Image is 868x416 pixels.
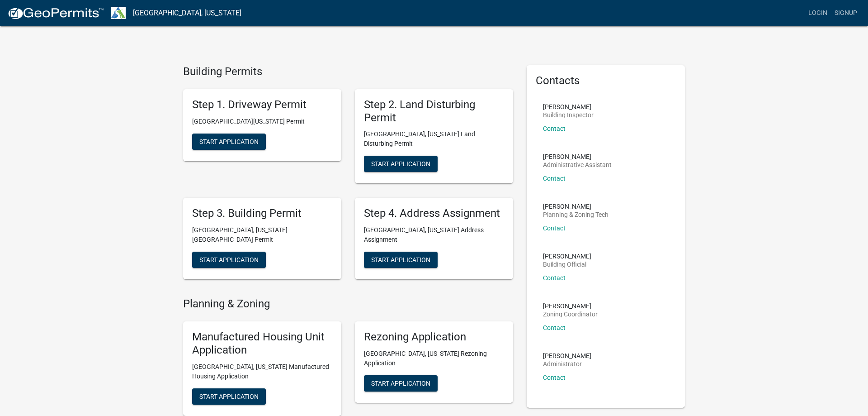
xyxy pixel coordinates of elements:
[371,160,430,167] span: Start Application
[183,65,513,78] h4: Building Permits
[371,256,430,263] span: Start Application
[192,252,266,268] button: Start Application
[543,253,591,259] p: [PERSON_NAME]
[364,375,438,392] button: Start Application
[192,330,332,357] h5: Manufactured Housing Unit Application
[199,256,259,263] span: Start Application
[133,5,241,21] a: [GEOGRAPHIC_DATA], [US_STATE]
[192,207,332,220] h5: Step 3. Building Permit
[536,74,676,87] h5: Contacts
[543,125,566,132] a: Contact
[543,353,591,359] p: [PERSON_NAME]
[543,153,612,160] p: [PERSON_NAME]
[543,274,566,282] a: Contact
[364,156,438,172] button: Start Application
[364,207,504,220] h5: Step 4. Address Assignment
[364,349,504,368] p: [GEOGRAPHIC_DATA], [US_STATE] Rezoning Application
[364,225,504,244] p: [GEOGRAPHIC_DATA], [US_STATE] Address Assignment
[371,379,430,387] span: Start Application
[199,138,259,145] span: Start Application
[543,303,598,309] p: [PERSON_NAME]
[192,362,332,381] p: [GEOGRAPHIC_DATA], [US_STATE] Manufactured Housing Application
[543,104,594,110] p: [PERSON_NAME]
[543,311,598,317] p: Zoning Coordinator
[543,112,594,118] p: Building Inspector
[543,225,566,232] a: Contact
[364,129,504,148] p: [GEOGRAPHIC_DATA], [US_STATE] Land Disturbing Permit
[364,330,504,344] h5: Rezoning Application
[192,225,332,244] p: [GEOGRAPHIC_DATA], [US_STATE][GEOGRAPHIC_DATA] Permit
[831,5,861,22] a: Signup
[192,388,266,405] button: Start Application
[111,7,126,19] img: Troup County, Georgia
[543,374,566,381] a: Contact
[199,392,259,400] span: Start Application
[364,252,438,268] button: Start Application
[543,261,591,268] p: Building Official
[543,203,609,210] p: [PERSON_NAME]
[183,297,513,311] h4: Planning & Zoning
[192,98,332,111] h5: Step 1. Driveway Permit
[364,98,504,124] h5: Step 2. Land Disturbing Permit
[543,162,612,168] p: Administrative Assistant
[192,134,266,150] button: Start Application
[543,175,566,182] a: Contact
[192,117,332,126] p: [GEOGRAPHIC_DATA][US_STATE] Permit
[805,5,831,22] a: Login
[543,324,566,331] a: Contact
[543,211,609,218] p: Planning & Zoning Tech
[543,361,591,367] p: Administrator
